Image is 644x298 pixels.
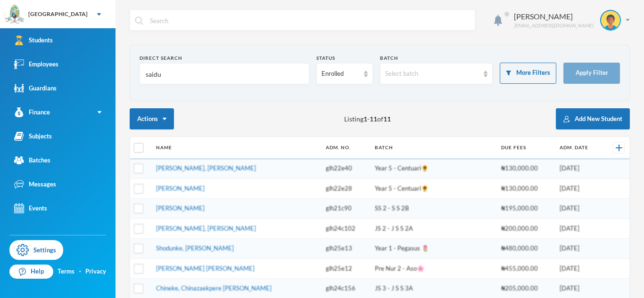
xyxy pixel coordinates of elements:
td: glh24c102 [321,218,370,239]
td: Year 5 - Centuari🌻 [370,178,496,199]
td: glh25e12 [321,258,370,279]
a: [PERSON_NAME] [156,204,205,212]
a: Settings [9,240,63,260]
td: glh22e28 [321,178,370,199]
div: Messages [14,179,56,189]
a: [PERSON_NAME] [PERSON_NAME] [156,265,255,272]
th: Due Fees [496,137,554,159]
div: · [79,267,81,276]
td: ₦130,000.00 [496,159,554,179]
td: Pre Nur 2 - Aso🌸 [370,258,496,279]
div: Finance [14,107,50,117]
td: ₦195,000.00 [496,199,554,219]
b: 11 [370,115,377,123]
td: ₦455,000.00 [496,258,554,279]
button: Apply Filter [563,63,620,84]
a: [PERSON_NAME], [PERSON_NAME] [156,225,256,232]
td: [DATE] [555,258,603,279]
td: JS 2 - J S S 2A [370,218,496,239]
a: [PERSON_NAME] [156,185,205,192]
b: 1 [363,115,367,123]
div: Guardians [14,83,57,93]
th: Name [151,137,321,159]
div: Batches [14,155,50,165]
th: Batch [370,137,496,159]
th: Adm. No. [321,137,370,159]
button: Actions [130,108,174,129]
button: Add New Student [556,108,630,129]
button: More Filters [500,63,556,84]
div: Batch [380,55,493,62]
a: [PERSON_NAME], [PERSON_NAME] [156,164,256,172]
input: Name, Admin No, Phone number, Email Address [145,64,304,85]
div: Enrolled [322,69,359,79]
td: [DATE] [555,178,603,199]
td: ₦480,000.00 [496,239,554,259]
b: 11 [383,115,391,123]
img: search [135,16,143,25]
td: glh21c90 [321,199,370,219]
div: [GEOGRAPHIC_DATA] [28,10,88,18]
td: ₦130,000.00 [496,178,554,199]
span: Listing - of [344,114,391,124]
img: logo [5,5,24,24]
td: Year 5 - Centuari🌻 [370,159,496,179]
div: Students [14,35,53,45]
a: Terms [58,267,74,276]
input: Search [149,10,470,31]
a: Privacy [85,267,106,276]
a: Shodunke, [PERSON_NAME] [156,244,234,252]
div: Employees [14,59,58,69]
div: Status [316,55,373,62]
div: Events [14,203,47,213]
td: [DATE] [555,239,603,259]
div: Select batch [385,69,479,79]
td: glh22e40 [321,159,370,179]
td: [DATE] [555,218,603,239]
th: Adm. Date [555,137,603,159]
td: [DATE] [555,159,603,179]
div: [EMAIL_ADDRESS][DOMAIN_NAME] [514,22,593,29]
a: Help [9,265,53,279]
a: Chineke, Chinazaekpere [PERSON_NAME] [156,284,272,292]
td: glh25e13 [321,239,370,259]
div: Subjects [14,131,52,141]
td: [DATE] [555,199,603,219]
div: Direct Search [140,55,309,62]
img: + [616,145,622,151]
td: SS 2 - S S 2B [370,199,496,219]
img: STUDENT [601,11,620,30]
td: ₦200,000.00 [496,218,554,239]
td: Year 1 - Pegasus 🌷 [370,239,496,259]
div: [PERSON_NAME] [514,11,593,22]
